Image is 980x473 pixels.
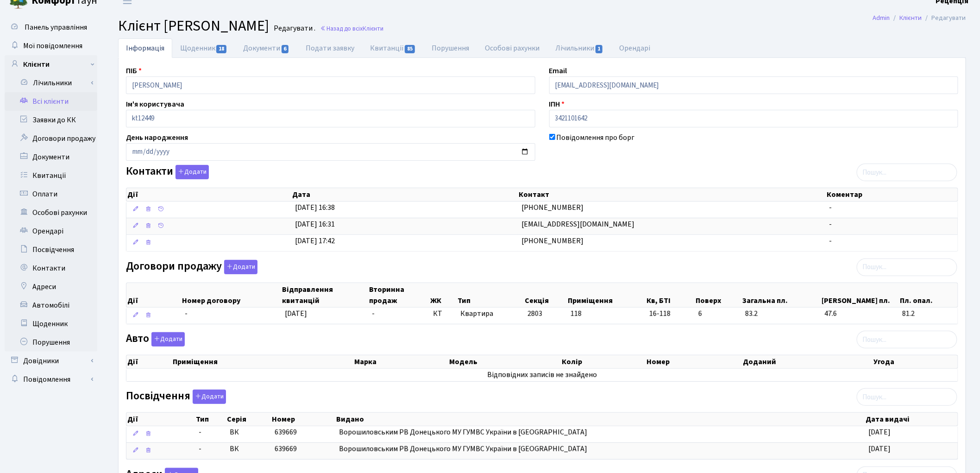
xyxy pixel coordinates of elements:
[149,331,185,347] a: Додати
[363,24,383,33] span: Клієнти
[339,427,587,437] span: Ворошиловським РВ Донецького МУ ГУМВС України в [GEOGRAPHIC_DATA]
[172,355,353,368] th: Приміщення
[477,38,547,58] a: Особові рахунки
[193,390,226,404] button: Посвідчення
[216,45,226,53] span: 18
[857,259,957,276] input: Пошук...
[596,45,603,53] span: 1
[335,413,865,426] th: Видано
[275,427,297,437] span: 639669
[126,260,258,274] label: Договори продажу
[5,92,97,111] a: Всі клієнти
[126,355,172,368] th: Дії
[5,55,97,74] a: Клієнти
[23,41,82,51] span: Мої повідомлення
[5,166,97,185] a: Квитанції
[295,202,335,213] span: [DATE] 16:38
[295,219,335,229] span: [DATE] 16:31
[353,355,449,368] th: Марка
[339,444,587,454] span: Ворошиловським РВ Донецького МУ ГУМВС України в [GEOGRAPHIC_DATA]
[857,388,957,406] input: Пошук...
[873,355,958,368] th: Угода
[5,222,97,240] a: Орендарі
[281,283,368,307] th: Відправлення квитанцій
[368,283,429,307] th: Вторинна продаж
[126,283,181,307] th: Дії
[859,8,980,28] nav: breadcrumb
[5,333,97,352] a: Порушення
[126,188,291,201] th: Дії
[5,18,97,37] a: Панель управління
[5,259,97,277] a: Контакти
[405,45,415,53] span: 85
[868,444,891,454] span: [DATE]
[557,132,635,143] label: Повідомлення про борг
[903,309,954,319] span: 81.2
[5,296,97,315] a: Автомобілі
[126,369,958,381] td: Відповідних записів не знайдено
[899,283,958,307] th: Пл. опал.
[922,13,966,23] li: Редагувати
[521,202,584,213] span: [PHONE_NUMBER]
[230,427,239,437] span: ВК
[873,13,890,23] a: Admin
[275,444,297,454] span: 639669
[362,38,424,58] a: Квитанції
[11,74,97,92] a: Лічильники
[291,188,518,201] th: Дата
[460,309,520,319] span: Квартира
[320,24,383,33] a: Назад до всіхКлієнти
[571,309,582,319] span: 118
[865,413,958,426] th: Дата видачі
[5,203,97,222] a: Особові рахунки
[372,309,375,319] span: -
[868,427,891,437] span: [DATE]
[151,332,185,347] button: Авто
[5,315,97,333] a: Щоденник
[742,355,873,368] th: Доданий
[173,164,209,180] a: Додати
[126,132,188,143] label: День народження
[424,38,477,58] a: Порушення
[741,283,821,307] th: Загальна пл.
[646,283,695,307] th: Кв, БТІ
[25,22,87,32] span: Панель управління
[230,444,239,454] span: ВК
[549,99,565,110] label: ІПН
[524,283,567,307] th: Секція
[5,352,97,370] a: Довідники
[829,236,832,246] span: -
[826,188,958,201] th: Коментар
[199,444,223,454] span: -
[649,309,691,319] span: 16-118
[612,38,659,58] a: Орендарі
[126,99,184,110] label: Ім'я користувача
[5,185,97,203] a: Оплати
[118,38,172,58] a: Інформація
[561,355,646,368] th: Колір
[695,283,741,307] th: Поверх
[235,38,297,58] a: Документи
[126,390,226,404] label: Посвідчення
[549,65,567,76] label: Email
[195,413,226,426] th: Тип
[829,219,832,229] span: -
[857,164,957,181] input: Пошук...
[698,309,737,319] span: 6
[448,355,561,368] th: Модель
[433,309,453,319] span: КТ
[821,283,899,307] th: [PERSON_NAME] пл.
[5,277,97,296] a: Адреси
[824,309,895,319] span: 47.6
[745,309,817,319] span: 83.2
[181,283,281,307] th: Номер договору
[900,13,922,23] a: Клієнти
[176,165,209,179] button: Контакти
[457,283,524,307] th: Тип
[547,38,611,58] a: Лічильники
[528,309,542,319] span: 2803
[5,148,97,166] a: Документи
[226,413,270,426] th: Серія
[5,370,97,389] a: Повідомлення
[518,188,826,201] th: Контакт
